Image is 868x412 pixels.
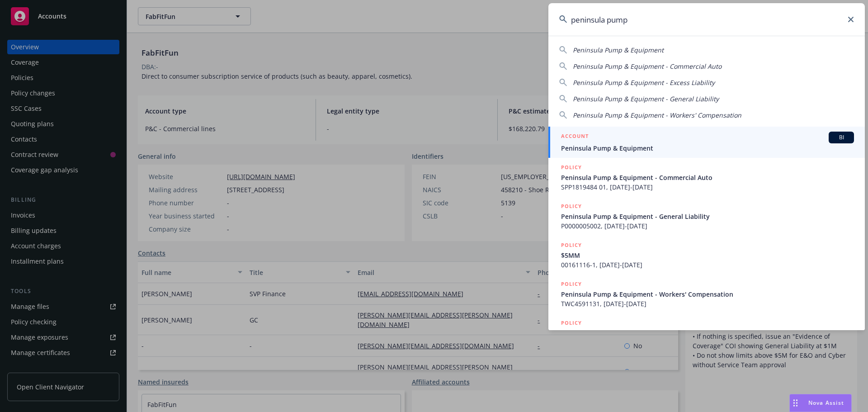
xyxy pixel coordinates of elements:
[832,133,850,142] span: BI
[573,62,722,71] span: Peninsula Pump & Equipment - Commercial Auto
[548,3,865,36] input: Search...
[561,163,582,172] h5: POLICY
[561,328,854,338] span: Peninsula Pump & Equipment - Workers' Compensation
[561,251,854,260] span: $5MM
[548,275,865,313] a: POLICYPeninsula Pump & Equipment - Workers' CompensationTWC4591131, [DATE]-[DATE]
[561,221,854,231] span: P0000005002, [DATE]-[DATE]
[548,236,865,275] a: POLICY$5MM00161116-1, [DATE]-[DATE]
[561,132,589,142] h5: ACCOUNT
[573,78,715,87] span: Peninsula Pump & Equipment - Excess Liability
[548,158,865,197] a: POLICYPeninsula Pump & Equipment - Commercial AutoSPP1819484 01, [DATE]-[DATE]
[561,173,854,182] span: Peninsula Pump & Equipment - Commercial Auto
[561,279,582,289] h5: POLICY
[548,127,865,158] a: ACCOUNTBIPeninsula Pump & Equipment
[573,95,719,103] span: Peninsula Pump & Equipment - General Liability
[573,111,741,119] span: Peninsula Pump & Equipment - Workers' Compensation
[561,202,582,211] h5: POLICY
[548,197,865,236] a: POLICYPeninsula Pump & Equipment - General LiabilityP0000005002, [DATE]-[DATE]
[561,182,854,192] span: SPP1819484 01, [DATE]-[DATE]
[561,212,854,221] span: Peninsula Pump & Equipment - General Liability
[790,394,801,412] div: Drag to move
[548,313,865,352] a: POLICYPeninsula Pump & Equipment - Workers' Compensation
[808,399,844,407] span: Nova Assist
[561,260,854,270] span: 00161116-1, [DATE]-[DATE]
[789,394,852,412] button: Nova Assist
[561,299,854,308] span: TWC4591131, [DATE]-[DATE]
[561,289,854,299] span: Peninsula Pump & Equipment - Workers' Compensation
[561,143,854,153] span: Peninsula Pump & Equipment
[561,241,582,250] h5: POLICY
[561,318,582,327] h5: POLICY
[573,46,664,54] span: Peninsula Pump & Equipment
